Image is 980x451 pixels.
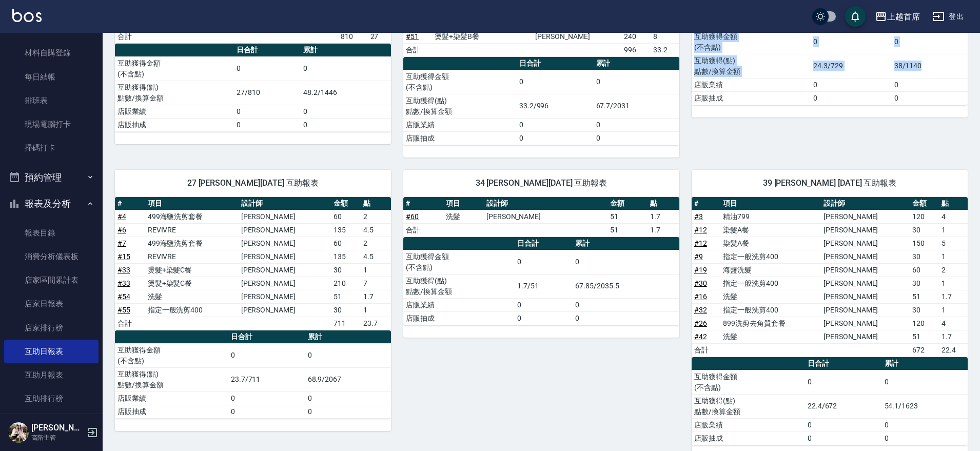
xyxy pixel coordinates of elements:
[821,223,910,237] td: [PERSON_NAME]
[331,317,361,330] td: 711
[239,250,331,263] td: [PERSON_NAME]
[117,279,130,287] a: #33
[692,343,720,357] td: 合計
[4,221,99,245] a: 報表目錄
[720,250,821,263] td: 指定一般洗剪400
[694,212,703,221] a: #3
[811,78,892,91] td: 0
[234,118,301,131] td: 0
[115,330,391,419] table: a dense table
[692,17,968,105] table: a dense table
[805,394,882,418] td: 22.4/672
[694,266,707,274] a: #19
[115,81,234,105] td: 互助獲得(點) 點數/換算金額
[484,197,607,210] th: 設計師
[573,237,679,250] th: 累計
[573,274,679,298] td: 67.85/2035.5
[443,197,483,210] th: 項目
[882,418,968,432] td: 0
[115,343,228,367] td: 互助獲得金額 (不含點)
[403,311,515,325] td: 店販抽成
[939,317,968,330] td: 4
[331,277,361,290] td: 210
[821,330,910,343] td: [PERSON_NAME]
[910,223,938,237] td: 30
[517,70,594,94] td: 0
[887,10,920,23] div: 上越首席
[361,317,391,330] td: 23.7
[239,237,331,250] td: [PERSON_NAME]
[720,277,821,290] td: 指定一般洗剪400
[403,131,517,145] td: 店販抽成
[910,237,938,250] td: 150
[821,317,910,330] td: [PERSON_NAME]
[805,357,882,370] th: 日合計
[910,290,938,303] td: 51
[720,223,821,237] td: 染髮A餐
[939,330,968,343] td: 1.7
[607,223,648,237] td: 51
[234,81,301,105] td: 27/810
[882,370,968,394] td: 0
[692,78,811,91] td: 店販業績
[406,212,419,221] a: #60
[882,357,968,370] th: 累計
[115,105,234,118] td: 店販業績
[910,263,938,277] td: 60
[821,290,910,303] td: [PERSON_NAME]
[331,263,361,277] td: 30
[939,197,968,210] th: 點
[720,237,821,250] td: 染髮A餐
[811,91,892,105] td: 0
[694,252,703,261] a: #9
[239,223,331,237] td: [PERSON_NAME]
[621,43,650,56] td: 996
[4,340,99,363] a: 互助日報表
[115,44,391,132] table: a dense table
[145,277,239,290] td: 燙髮+染髮C餐
[117,266,130,274] a: #33
[117,212,126,221] a: #4
[892,91,968,105] td: 0
[720,330,821,343] td: 洗髮
[4,363,99,387] a: 互助月報表
[301,81,391,105] td: 48.2/1446
[648,210,679,223] td: 1.7
[517,57,594,70] th: 日合計
[403,57,679,145] table: a dense table
[805,370,882,394] td: 0
[115,405,228,418] td: 店販抽成
[301,105,391,118] td: 0
[117,226,126,234] a: #6
[239,263,331,277] td: [PERSON_NAME]
[234,56,301,81] td: 0
[892,30,968,54] td: 0
[939,250,968,263] td: 1
[821,303,910,317] td: [PERSON_NAME]
[8,422,29,443] img: Person
[939,210,968,223] td: 4
[361,303,391,317] td: 1
[694,319,707,327] a: #26
[692,30,811,54] td: 互助獲得金額 (不含點)
[910,197,938,210] th: 金額
[115,197,391,330] table: a dense table
[406,32,419,41] a: #51
[533,30,621,43] td: [PERSON_NAME]
[4,411,99,435] a: 互助點數明細
[234,105,301,118] td: 0
[115,391,228,405] td: 店販業績
[910,250,938,263] td: 30
[694,306,707,314] a: #32
[361,210,391,223] td: 2
[31,433,84,442] p: 高階主管
[145,290,239,303] td: 洗髮
[515,274,573,298] td: 1.7/51
[939,303,968,317] td: 1
[648,223,679,237] td: 1.7
[239,303,331,317] td: [PERSON_NAME]
[115,197,145,210] th: #
[939,237,968,250] td: 5
[4,89,99,112] a: 排班表
[694,332,707,341] a: #42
